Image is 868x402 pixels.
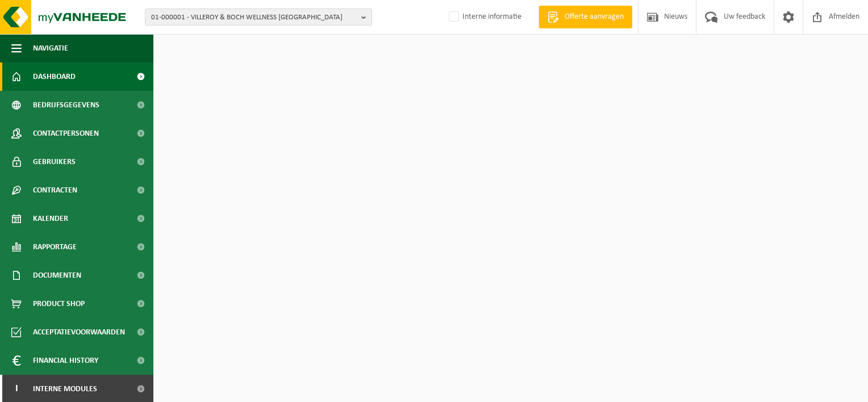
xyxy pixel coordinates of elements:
[151,9,357,26] span: 01-000001 - VILLEROY & BOCH WELLNESS [GEOGRAPHIC_DATA]
[33,261,81,290] span: Documenten
[33,204,68,233] span: Kalender
[33,62,76,91] span: Dashboard
[33,148,76,176] span: Gebruikers
[33,176,77,204] span: Contracten
[539,6,632,28] a: Offerte aanvragen
[33,290,85,318] span: Product Shop
[33,91,99,119] span: Bedrijfsgegevens
[33,346,98,375] span: Financial History
[33,34,68,62] span: Navigatie
[33,318,125,346] span: Acceptatievoorwaarden
[33,233,77,261] span: Rapportage
[446,9,521,26] label: Interne informatie
[33,119,99,148] span: Contactpersonen
[145,9,372,26] button: 01-000001 - VILLEROY & BOCH WELLNESS [GEOGRAPHIC_DATA]
[562,11,627,23] span: Offerte aanvragen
